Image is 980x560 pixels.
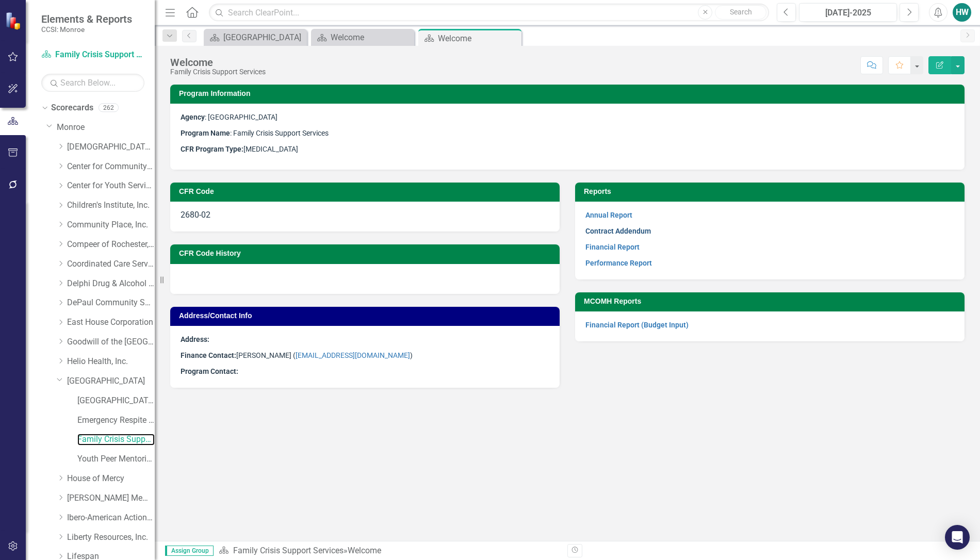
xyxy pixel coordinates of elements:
[584,298,959,305] h3: MCOMH Reports
[206,31,304,44] a: [GEOGRAPHIC_DATA]
[179,312,554,320] h3: Address/Contact Info
[799,3,897,22] button: [DATE]-2025
[181,113,205,121] strong: Agency
[67,258,155,270] a: Coordinated Care Services Inc.
[77,453,155,465] a: Youth Peer Mentoring
[67,278,155,290] a: Delphi Drug & Alcohol Council
[179,250,554,257] h3: CFR Code History
[585,321,689,329] a: Financial Report (Budget Input)
[181,335,209,343] strong: Address:
[181,113,277,121] span: : [GEOGRAPHIC_DATA]
[41,13,132,25] span: Elements & Reports
[41,74,144,92] input: Search Below...
[67,317,155,328] a: East House Corporation
[67,356,155,368] a: Helio Health, Inc.
[219,545,560,557] div: »
[223,31,304,44] div: [GEOGRAPHIC_DATA]
[67,180,155,192] a: Center for Youth Services, Inc.
[170,57,266,68] div: Welcome
[99,104,119,112] div: 262
[67,375,155,387] a: [GEOGRAPHIC_DATA]
[585,227,651,235] a: Contract Addendum
[584,188,959,195] h3: Reports
[181,210,210,220] span: 2680-02
[181,129,329,137] span: : Family Crisis Support Services
[945,525,970,550] div: Open Intercom Messenger
[51,102,93,114] a: Scorecards
[296,351,410,359] a: [EMAIL_ADDRESS][DOMAIN_NAME]
[715,5,766,20] button: Search
[181,367,238,375] strong: Program Contact:
[67,141,155,153] a: [DEMOGRAPHIC_DATA] Charities Family & Community Services
[67,239,155,251] a: Compeer of Rochester, Inc.
[5,12,23,30] img: ClearPoint Strategy
[331,31,412,44] div: Welcome
[179,90,959,97] h3: Program Information
[77,434,155,446] a: Family Crisis Support Services
[348,546,381,555] div: Welcome
[233,546,344,555] a: Family Crisis Support Services
[438,32,519,45] div: Welcome
[67,297,155,309] a: DePaul Community Services, lnc.
[67,473,155,485] a: House of Mercy
[803,7,893,19] div: [DATE]-2025
[730,8,752,16] span: Search
[165,546,214,556] span: Assign Group
[67,200,155,211] a: Children's Institute, Inc.
[67,219,155,231] a: Community Place, Inc.
[179,188,554,195] h3: CFR Code
[181,145,298,153] span: [MEDICAL_DATA]
[67,161,155,173] a: Center for Community Alternatives
[585,243,640,251] a: Financial Report
[57,122,155,134] a: Monroe
[67,532,155,543] a: Liberty Resources, Inc.
[41,49,144,61] a: Family Crisis Support Services
[314,31,412,44] a: Welcome
[181,351,413,359] span: [PERSON_NAME] ( )
[77,395,155,407] a: [GEOGRAPHIC_DATA] (MCOMH Internal)
[41,25,132,34] small: CCSI: Monroe
[67,492,155,504] a: [PERSON_NAME] Memorial Institute, Inc.
[170,68,266,76] div: Family Crisis Support Services
[953,3,971,22] button: HW
[181,351,236,359] strong: Finance Contact:
[181,129,230,137] strong: Program Name
[181,145,243,153] strong: CFR Program Type:
[209,4,769,22] input: Search ClearPoint...
[585,211,632,219] a: Annual Report
[67,512,155,524] a: Ibero-American Action League, Inc.
[585,259,652,267] a: Performance Report
[77,415,155,426] a: Emergency Respite [PERSON_NAME] Care
[67,336,155,348] a: Goodwill of the [GEOGRAPHIC_DATA]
